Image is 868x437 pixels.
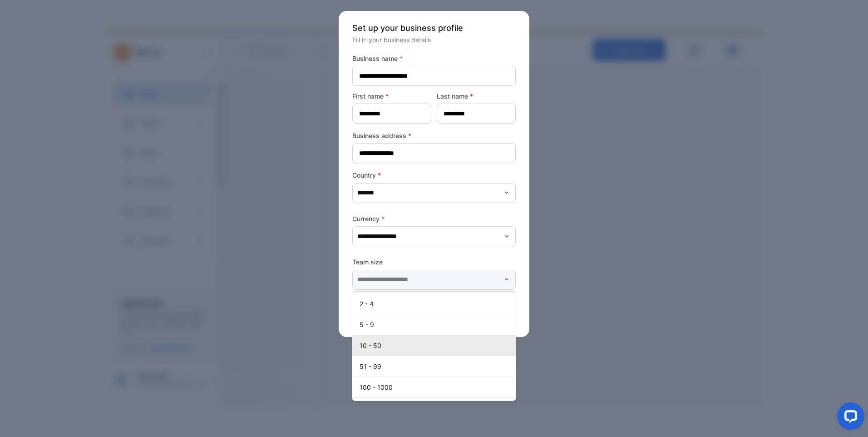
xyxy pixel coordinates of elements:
[352,22,516,34] p: Set up your business profile
[437,91,516,101] label: Last name
[352,170,516,180] label: Country
[352,54,516,63] label: Business name
[352,257,516,267] label: Team size
[360,341,512,350] p: 10 - 50
[352,35,516,45] p: Fill in your business details
[360,382,512,392] p: 100 - 1000
[352,214,516,223] label: Currency
[360,299,512,308] p: 2 - 4
[360,320,512,329] p: 5 - 9
[352,91,431,101] label: First name
[352,131,516,140] label: Business address
[830,399,868,437] iframe: LiveChat chat widget
[360,362,512,371] p: 51 - 99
